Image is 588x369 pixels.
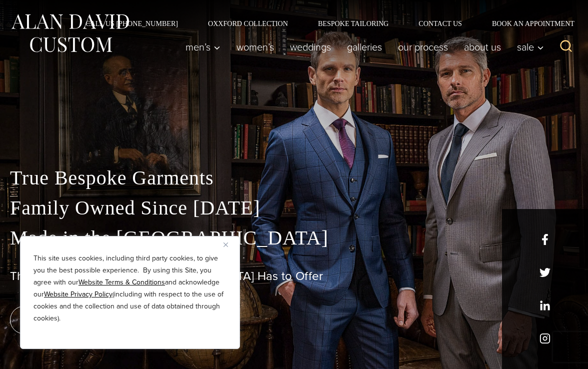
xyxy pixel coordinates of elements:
[33,252,226,324] p: This site uses cookies, including third party cookies, to give you the best possible experience. ...
[10,269,578,283] h1: The Best Custom Suits [GEOGRAPHIC_DATA] Has to Offer
[44,289,112,299] a: Website Privacy Policy
[456,37,509,57] a: About Us
[177,37,549,57] nav: Primary Navigation
[78,277,165,287] a: Website Terms & Conditions
[70,20,578,27] nav: Secondary Navigation
[282,37,339,57] a: weddings
[70,20,193,27] a: Call Us [PHONE_NUMBER]
[339,37,390,57] a: Galleries
[228,37,282,57] a: Women’s
[223,238,235,250] button: Close
[303,20,403,27] a: Bespoke Tailoring
[10,163,578,253] p: True Bespoke Garments Family Owned Since [DATE] Made in the [GEOGRAPHIC_DATA]
[185,42,220,52] span: Men’s
[193,20,303,27] a: Oxxford Collection
[10,11,130,55] img: Alan David Custom
[477,20,578,27] a: Book an Appointment
[223,242,228,247] img: Close
[554,35,578,59] button: View Search Form
[517,42,544,52] span: Sale
[10,306,150,334] a: book an appointment
[390,37,456,57] a: Our Process
[403,20,477,27] a: Contact Us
